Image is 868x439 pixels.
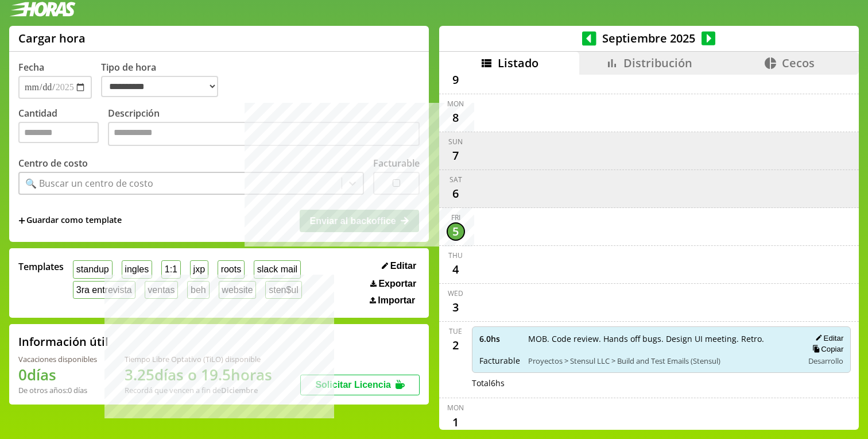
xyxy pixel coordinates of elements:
label: Centro de costo [18,157,88,170]
label: Fecha [18,61,44,74]
div: 4 [447,260,465,279]
div: 2 [447,336,465,355]
span: + [18,214,25,227]
span: Listado [498,55,538,71]
button: 3ra entrevista [73,281,135,299]
div: Mon [447,99,464,109]
span: Desarrollo [808,356,843,366]
span: Solicitar Licencia [315,380,391,390]
label: Descripción [108,107,420,149]
span: Templates [18,260,64,273]
div: 6 [447,184,465,203]
label: Tipo de hora [101,61,227,99]
select: Tipo de hora [101,76,218,97]
span: 6.0 hs [479,333,520,344]
div: scrollable content [439,75,859,428]
h1: 3.25 días o 19.5 horas [125,364,272,385]
div: Mon [447,403,464,413]
button: Editar [378,260,420,272]
button: ventas [145,281,179,299]
label: Facturable [373,157,420,170]
h1: 0 días [18,364,97,385]
span: Distribución [623,55,692,71]
div: De otros años: 0 días [18,385,97,395]
h2: Información útil [18,334,108,349]
button: ingles [122,260,152,278]
div: 7 [447,147,465,165]
button: slack mail [254,260,301,278]
div: Fri [451,213,460,222]
div: Wed [448,288,463,298]
div: Tue [449,326,462,336]
label: Cantidad [18,107,108,149]
button: roots [218,260,245,278]
div: 🔍 Buscar un centro de costo [25,177,153,190]
div: Sat [449,175,462,184]
button: Solicitar Licencia [300,375,420,395]
button: Editar [812,333,843,343]
button: 1:1 [161,260,181,278]
button: Copiar [809,344,843,354]
div: Recordá que vencen a fin de [125,385,272,395]
span: Cecos [782,55,815,71]
h1: Cargar hora [18,30,86,46]
textarea: Descripción [108,122,420,146]
span: Editar [390,261,416,271]
span: Septiembre 2025 [596,30,702,46]
div: Tiempo Libre Optativo (TiLO) disponible [125,354,272,364]
input: Cantidad [18,122,99,143]
b: Diciembre [221,385,258,395]
button: website [219,281,257,299]
div: 3 [447,298,465,317]
button: jxp [190,260,208,278]
span: Importar [378,295,415,306]
div: 5 [447,222,465,241]
div: Thu [448,251,463,260]
div: 8 [447,109,465,127]
button: standup [73,260,113,278]
span: MOB. Code review. Hands off bugs. Design UI meeting. Retro. [528,333,796,344]
span: +Guardar como template [18,214,122,227]
div: 9 [447,71,465,89]
div: Vacaciones disponibles [18,354,97,364]
div: Sun [448,137,463,147]
div: 1 [447,413,465,431]
img: logotipo [9,2,76,17]
button: beh [187,281,209,299]
div: Total 6 hs [472,378,851,388]
button: sten$ul [265,281,301,299]
button: Exportar [367,278,420,290]
span: Proyectos > Stensul LLC > Build and Test Emails (Stensul) [528,356,796,366]
span: Facturable [479,355,520,366]
span: Exportar [378,279,416,289]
